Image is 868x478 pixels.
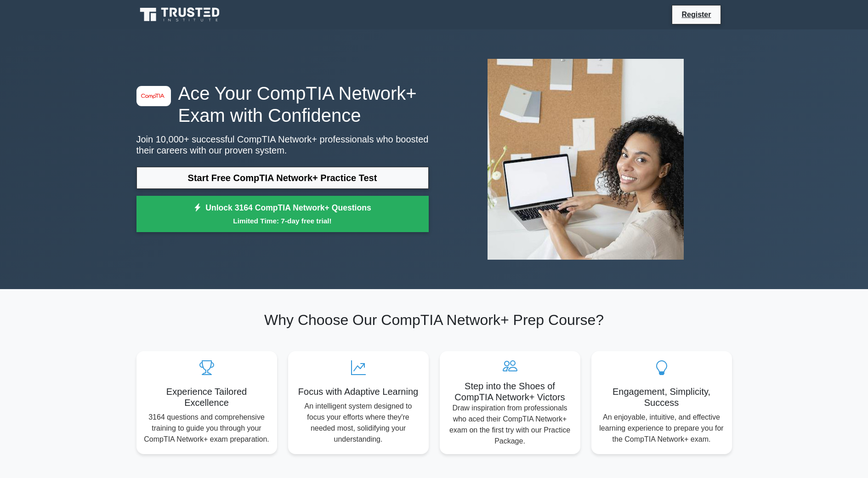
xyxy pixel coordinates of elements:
[676,9,716,20] a: Register
[144,412,270,445] p: 3164 questions and comprehensive training to guide you through your CompTIA Network+ exam prepara...
[144,386,270,408] h5: Experience Tailored Excellence
[148,216,417,226] small: Limited Time: 7-day free trial!
[136,311,732,329] h2: Why Choose Our CompTIA Network+ Prep Course?
[295,386,421,397] h5: Focus with Adaptive Learning
[447,403,573,447] p: Draw inspiration from professionals who aced their CompTIA Network+ exam on the first try with ou...
[136,134,429,156] p: Join 10,000+ successful CompTIA Network+ professionals who boosted their careers with our proven ...
[136,167,429,189] a: Start Free CompTIA Network+ Practice Test
[447,381,573,403] h5: Step into the Shoes of CompTIA Network+ Victors
[295,401,421,445] p: An intelligent system designed to focus your efforts where they're needed most, solidifying your ...
[136,82,429,126] h1: Ace Your CompTIA Network+ Exam with Confidence
[599,386,725,408] h5: Engagement, Simplicity, Success
[136,196,429,233] a: Unlock 3164 CompTIA Network+ QuestionsLimited Time: 7-day free trial!
[599,412,725,445] p: An enjoyable, intuitive, and effective learning experience to prepare you for the CompTIA Network...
